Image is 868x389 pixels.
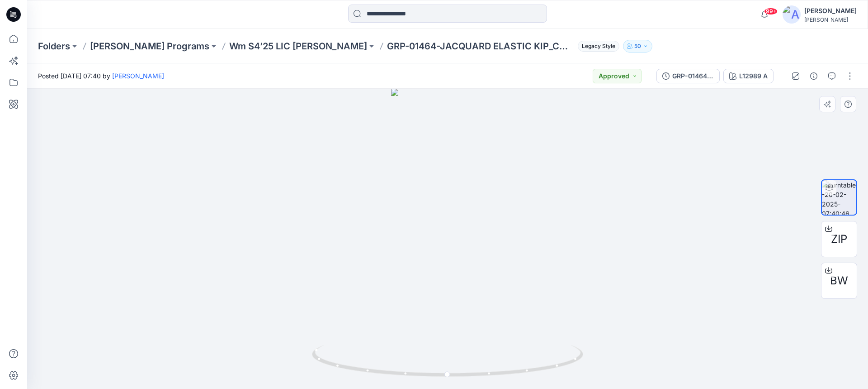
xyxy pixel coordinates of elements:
span: 99+ [764,8,778,15]
div: L12989 A [739,71,768,81]
p: 50 [634,41,641,51]
a: Wm S4’25 LIC [PERSON_NAME] [229,40,367,53]
a: [PERSON_NAME] Programs [90,40,209,53]
div: [PERSON_NAME] [804,16,857,23]
span: BW [830,273,848,289]
img: avatar [783,5,801,24]
a: [PERSON_NAME] [112,72,164,80]
button: GRP-01464-JACQUARD ELASTIC KIP_COLORWAY [656,69,720,83]
button: Legacy Style [574,40,619,53]
button: Details [807,69,821,83]
img: turntable-20-02-2025-07:40:46 [822,180,856,215]
div: [PERSON_NAME] [804,5,857,16]
span: Posted [DATE] 07:40 by [38,71,164,81]
span: Legacy Style [578,41,619,52]
div: GRP-01464-JACQUARD ELASTIC KIP_COLORWAY [672,71,714,81]
a: Folders [38,40,70,53]
button: 50 [623,40,652,53]
button: L12989 A [723,69,774,83]
span: ZIP [831,231,847,247]
p: GRP-01464-JACQUARD ELASTIC KIP_COLORWAY [387,40,574,53]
